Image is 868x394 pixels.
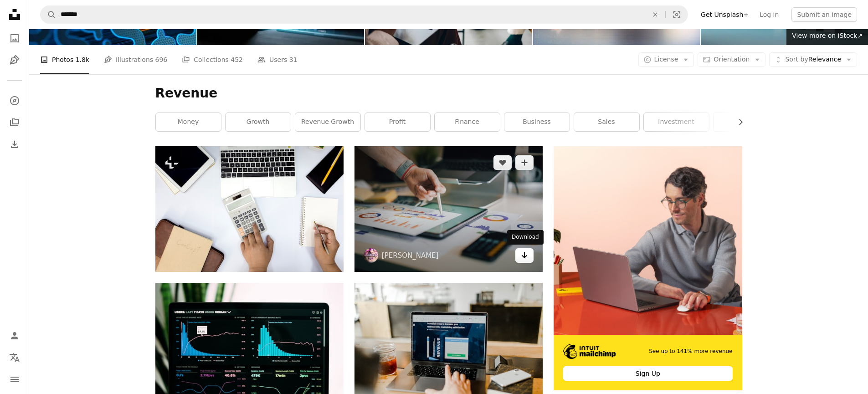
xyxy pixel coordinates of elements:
a: turned-on MacBook [354,342,543,350]
a: View more on iStock↗ [786,27,868,45]
img: Man using calculator and writing make note with calculate in the office and Monitoring financial ... [155,146,344,271]
a: Collections [5,113,24,132]
span: Orientation [714,56,750,63]
a: Illustrations 696 [104,45,167,74]
a: business [504,113,570,131]
a: Download [515,248,534,263]
span: 452 [231,55,243,65]
span: Relevance [785,55,841,64]
a: graphs of performance analytics on a laptop screen [155,341,344,349]
a: Man using calculator and writing make note with calculate in the office and Monitoring financial ... [155,205,344,213]
a: growth [226,113,291,131]
span: Sort by [785,56,808,63]
span: 31 [289,55,298,65]
a: investment [644,113,709,131]
a: [PERSON_NAME] [382,251,439,260]
button: Menu [5,370,24,389]
a: money [156,113,221,131]
img: file-1690386555781-336d1949dad1image [563,344,616,359]
button: Add to Collection [515,155,534,170]
a: Log in [754,7,784,22]
img: file-1722962848292-892f2e7827caimage [554,146,742,334]
a: See up to 141% more revenueSign Up [554,146,742,390]
a: profit [365,113,430,131]
a: Illustrations [5,51,24,69]
span: License [654,56,678,63]
a: Users 31 [257,45,298,74]
a: revenue growth [295,113,360,131]
a: a person is writing on a piece of paper [354,205,543,213]
button: Like [493,155,512,170]
a: Download History [5,135,24,154]
button: Visual search [666,6,688,23]
img: a person is writing on a piece of paper [354,146,543,272]
a: Explore [5,92,24,110]
button: Sort byRelevance [769,52,857,67]
div: Sign Up [563,366,732,381]
form: Find visuals sitewide [40,5,688,24]
button: scroll list to the right [732,113,742,131]
a: Collections 452 [182,45,243,74]
a: Get Unsplash+ [695,7,754,22]
button: Language [5,348,24,367]
span: View more on iStock ↗ [792,32,863,39]
img: Go to Jakub Żerdzicki's profile [364,248,378,263]
a: finance [435,113,500,131]
button: Clear [645,6,665,23]
span: 696 [155,55,168,65]
button: Search Unsplash [41,6,56,23]
button: License [638,52,694,67]
a: income [714,113,779,131]
a: Photos [5,29,24,47]
button: Submit an image [791,7,857,22]
div: Download [507,230,544,245]
span: See up to 141% more revenue [649,348,732,355]
h1: Revenue [155,85,742,102]
a: sales [574,113,639,131]
a: Home — Unsplash [5,5,24,26]
button: Orientation [698,52,765,67]
a: Log in / Sign up [5,327,24,345]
